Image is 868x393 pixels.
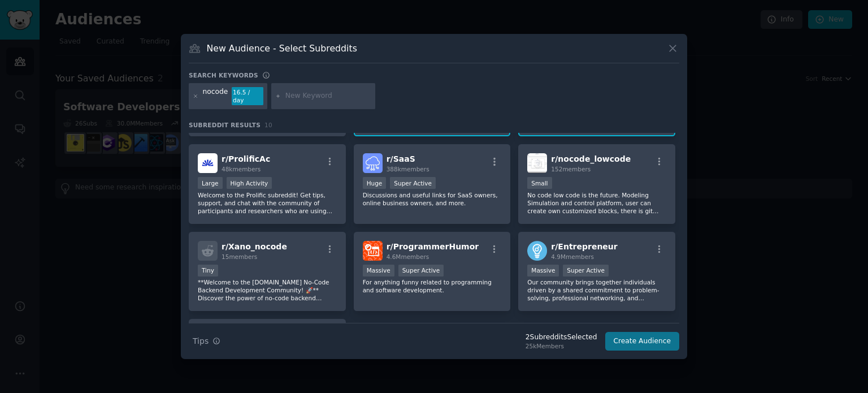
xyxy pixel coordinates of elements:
div: Tiny [198,265,218,277]
span: r/ nocode_lowcode [551,154,631,163]
span: 10 [264,122,272,128]
div: 16.5 / day [232,87,263,105]
div: 25k Members [526,342,597,350]
img: ProgrammerHumor [363,241,383,261]
div: Massive [363,265,394,277]
span: Tips [193,335,209,347]
span: r/ ProgrammerHumor [387,242,479,251]
div: Huge [363,177,387,189]
div: High Activity [227,177,272,189]
span: 152 members [551,166,591,172]
button: Create Audience [605,332,680,351]
div: Super Active [563,265,609,277]
span: 4.9M members [551,253,594,260]
img: ProlificAc [198,153,218,173]
h3: Search keywords [189,71,258,79]
img: SaaS [363,153,383,173]
div: nocode [203,87,228,105]
span: 15 members [222,253,257,260]
span: r/ SaaS [387,154,415,163]
input: New Keyword [285,91,371,101]
img: nocode_lowcode [527,153,547,173]
div: 2 Subreddit s Selected [526,332,597,343]
span: r/ Xano_nocode [222,242,287,251]
div: Massive [527,265,559,277]
span: Subreddit Results [189,121,261,129]
div: Large [198,177,223,189]
p: For anything funny related to programming and software development. [363,278,502,294]
img: Entrepreneur [527,241,547,261]
p: No code low code is the future. Modeling Simulation and control platform, user can create own cus... [527,191,666,215]
div: Super Active [390,177,436,189]
span: 4.6M members [387,253,429,260]
p: **Welcome to the [DOMAIN_NAME] No-Code Backend Development Community! 🚀** Discover the power of n... [198,278,337,302]
p: Discussions and useful links for SaaS owners, online business owners, and more. [363,191,502,207]
span: r/ Entrepreneur [551,242,617,251]
p: Our community brings together individuals driven by a shared commitment to problem-solving, profe... [527,278,666,302]
p: Welcome to the Prolific subreddit! Get tips, support, and chat with the community of participants... [198,191,337,215]
button: Tips [189,331,224,351]
span: 388k members [387,166,429,172]
h3: New Audience - Select Subreddits [207,42,357,54]
div: Super Active [398,265,444,277]
div: Small [527,177,552,189]
span: r/ ProlificAc [222,154,270,163]
span: 48k members [222,166,261,172]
